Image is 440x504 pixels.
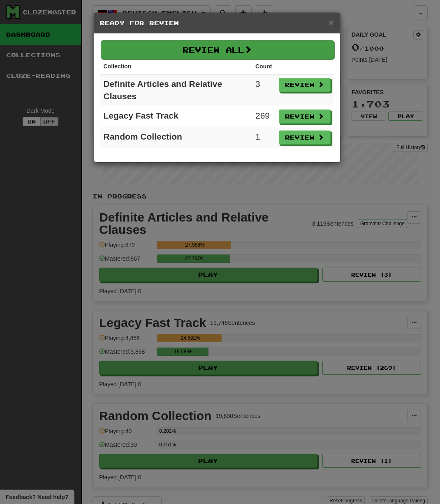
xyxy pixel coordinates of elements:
[279,78,331,92] button: Review
[100,74,252,106] td: Definite Articles and Relative Clauses
[279,131,331,145] button: Review
[252,74,275,106] td: 3
[100,106,252,127] td: Legacy Fast Track
[329,18,333,27] button: Close
[329,18,333,27] span: ×
[252,59,275,74] th: Count
[279,110,331,124] button: Review
[101,40,334,59] button: Review All
[100,19,334,27] h5: Ready for Review
[252,127,275,148] td: 1
[100,59,252,74] th: Collection
[252,106,275,127] td: 269
[100,127,252,148] td: Random Collection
